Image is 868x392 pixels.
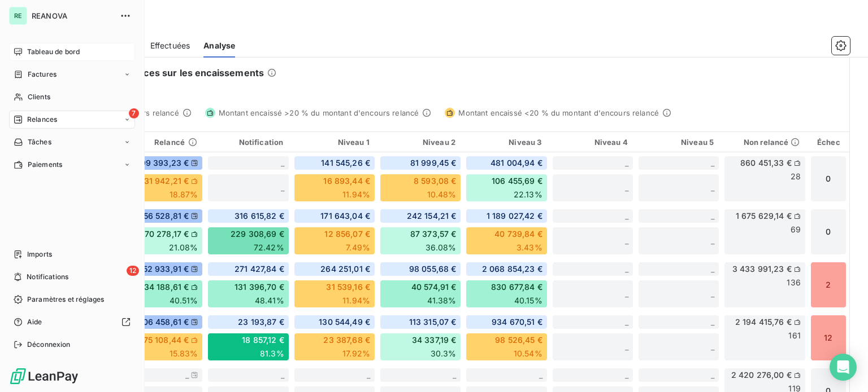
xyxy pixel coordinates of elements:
span: Paiements [28,160,62,170]
span: 31 539,16 € [326,281,370,293]
span: 17.92% [342,348,370,359]
span: Analyse [203,40,235,51]
span: 860 451,33 € [740,157,792,169]
span: 1 034 188,61 € [133,281,189,293]
span: 7 [129,108,139,118]
span: 175 108,44 € [140,334,189,346]
span: Factures [28,69,57,80]
div: RE [9,7,27,25]
div: Non relancé [728,138,800,147]
span: _ [625,183,628,192]
span: 81.3% [260,348,284,359]
span: _ [625,264,628,274]
span: 98 526,45 € [495,334,542,346]
span: Imports [27,249,52,259]
div: Relancé [126,138,197,147]
span: _ [711,158,714,168]
span: 2 420 276,00 € [731,369,792,381]
span: Montant encaissé >20 % du montant d'encours relancé [219,108,419,117]
span: 242 154,21 € [407,210,457,222]
span: 10.54% [514,348,542,359]
span: Notifications [27,272,68,282]
span: Notification [239,138,284,147]
span: _ [185,370,189,380]
span: 481 004,94 € [491,157,542,169]
span: 40 739,84 € [494,228,542,240]
span: Niveau 5 [681,138,714,147]
div: 2 [810,262,847,308]
div: Open Intercom Messenger [830,354,857,381]
span: 3 433 991,23 € [732,263,792,275]
span: Niveau 1 [338,138,370,147]
span: 130 544,49 € [319,316,370,328]
span: 7.49% [346,242,370,253]
span: 18.87% [170,189,198,200]
span: 48.41% [255,295,284,306]
span: 21.08% [169,242,198,253]
span: 11.94% [342,295,370,306]
span: _ [711,211,714,221]
span: 136 [787,277,800,288]
span: 16 893,44 € [323,175,370,187]
span: 98 055,68 € [409,263,457,275]
span: _ [281,158,284,168]
span: 131 396,70 € [235,281,284,293]
span: Déconnexion [27,340,71,350]
span: 23 387,68 € [323,334,370,346]
span: 40 574,91 € [411,281,457,293]
span: 1 189 027,42 € [487,210,542,222]
span: 1 756 528,81 € [133,210,189,222]
span: Tableau de bord [27,47,80,57]
span: 113 315,07 € [409,316,457,328]
div: 0 [810,209,847,255]
span: 72.42% [254,242,284,253]
span: 934 670,51 € [492,316,542,328]
span: 8 593,08 € [414,175,457,187]
span: 10.48% [427,189,457,200]
span: 3.43% [517,242,542,253]
span: 81 999,45 € [410,157,457,169]
span: 12 856,07 € [324,228,370,240]
span: 69 [791,224,801,235]
span: _ [711,183,714,192]
span: Tâches [28,137,51,147]
span: 106 455,69 € [492,175,542,187]
span: _ [625,370,628,380]
span: _ [539,370,542,380]
span: Clients [28,92,50,102]
span: 131 942,21 € [141,175,189,187]
span: 28 [791,171,801,182]
span: 40.51% [170,295,198,306]
span: 30.3% [431,348,457,359]
span: 41.38% [427,295,457,306]
span: 1 675 629,14 € [736,210,792,222]
span: 161 [788,330,800,341]
span: Niveau 4 [594,138,628,147]
span: _ [625,342,628,351]
span: 2 552 933,91 € [131,263,189,275]
span: 12 [127,266,139,276]
img: Logo LeanPay [9,367,79,385]
span: Niveau 2 [423,138,455,147]
span: 171 643,04 € [320,210,370,222]
span: _ [625,289,628,298]
span: 22.13% [514,189,542,200]
span: _ [711,289,714,298]
span: 11.94% [342,189,370,200]
span: 264 251,01 € [320,263,370,275]
span: 370 278,17 € [140,228,189,240]
span: 141 545,26 € [321,157,370,169]
span: _ [625,317,628,327]
div: Échec [815,138,843,147]
span: Effectuées [150,40,190,51]
span: 34 337,19 € [412,334,457,346]
span: 40.15% [514,295,542,306]
span: 36.08% [426,242,457,253]
span: Montant encaissé <20 % du montant d'encours relancé [458,108,659,117]
span: _ [625,236,628,245]
span: _ [453,370,456,380]
div: 0 [810,156,847,202]
h6: Impact des relances sur les encaissements [68,66,264,80]
div: 12 [810,315,847,361]
span: Paramètres et réglages [27,294,104,305]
